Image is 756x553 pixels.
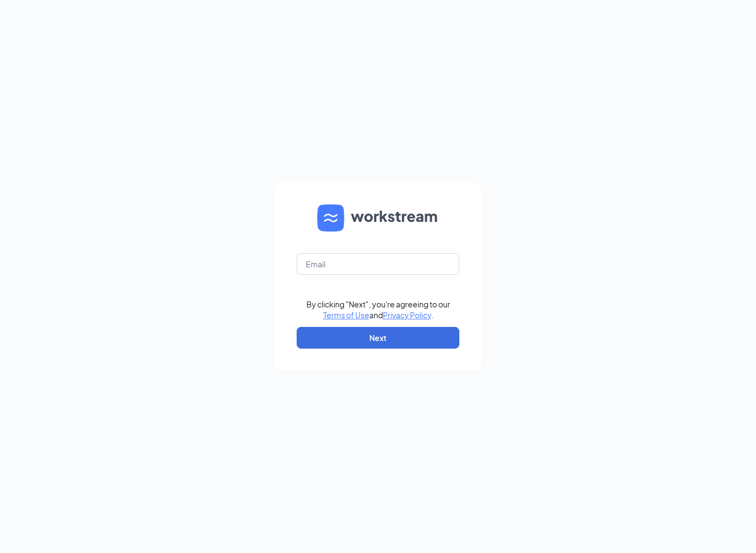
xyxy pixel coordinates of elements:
input: Email [297,253,459,275]
img: WS logo and Workstream text [317,204,439,232]
a: Terms of Use [323,310,369,320]
a: Privacy Policy [383,310,431,320]
div: By clicking "Next", you're agreeing to our and . [306,299,450,320]
button: Next [297,327,459,349]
